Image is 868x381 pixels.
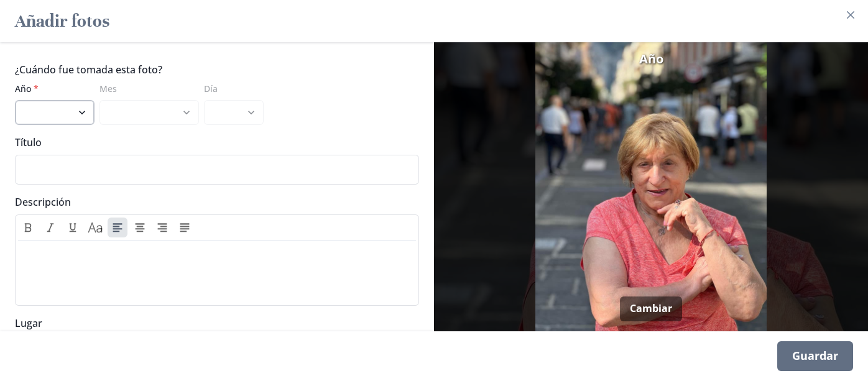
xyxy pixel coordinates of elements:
[152,218,172,237] button: Align right
[99,100,199,125] select: Mes
[620,296,682,321] button: Cambiar
[175,218,195,237] button: Align justify
[18,218,38,237] button: Bold
[15,316,412,331] label: Lugar
[15,135,412,150] label: Título
[15,5,109,37] h2: Añadir fotos
[99,82,192,95] label: Mes
[639,50,663,68] span: Año
[777,341,853,371] div: Guardar
[40,218,60,237] button: Italic
[204,100,264,125] select: Día
[130,218,150,237] button: Align center
[204,82,256,95] label: Día
[63,218,83,237] button: Underline
[841,5,861,25] button: Close
[15,195,412,209] label: Descripción
[15,62,162,77] legend: ¿Cuándo fue tomada esta foto?
[15,82,87,95] label: Año
[85,218,105,237] button: Heading
[108,218,127,237] button: Align left
[439,42,863,331] img: Foto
